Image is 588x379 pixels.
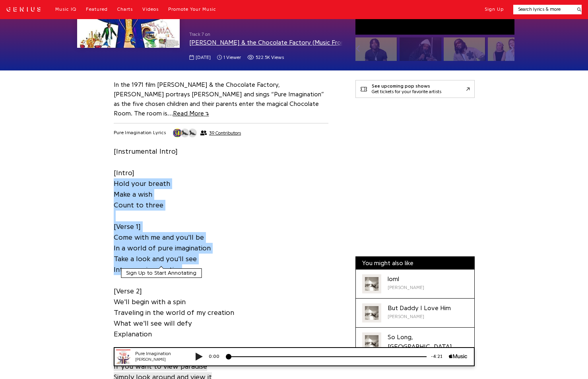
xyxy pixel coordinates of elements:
[196,54,211,61] span: [DATE]
[55,7,76,12] span: Music IQ
[247,54,284,61] span: 522,461 views
[388,303,451,313] div: But Daddy I Love Him
[388,332,468,352] div: So Long, [GEOGRAPHIC_DATA]
[372,89,441,95] div: Get tickets for your favorite artists
[117,7,133,12] span: Charts
[256,54,284,61] span: 522.5K views
[319,6,342,13] div: -4:21
[362,332,381,352] div: Cover art for So Long, London by Taylor Swift
[173,110,209,117] span: Read More
[28,10,76,16] div: [PERSON_NAME]
[55,6,76,13] a: Music IQ
[189,31,343,38] span: Track 7 on
[362,274,381,293] div: Cover art for loml by Taylor Swift
[355,109,475,209] iframe: Advertisement
[356,270,474,299] a: Cover art for loml by Taylor Swiftloml[PERSON_NAME]
[223,54,241,61] span: 1 viewer
[372,84,441,89] div: See upcoming pop shows
[142,7,159,12] span: Videos
[355,80,475,98] a: See upcoming pop showsGet tickets for your favorite artists
[168,6,216,13] a: Promote Your Music
[209,130,241,136] span: 39 Contributors
[388,284,424,291] div: [PERSON_NAME]
[217,54,241,61] span: 1 viewer
[173,128,241,138] button: 39 Contributors
[121,268,202,278] button: Sign Up to Start Annotating
[9,2,23,17] img: 72x72bb.jpg
[114,82,324,117] a: In the 1971 film [PERSON_NAME] & the Chocolate Factory, [PERSON_NAME] portrays [PERSON_NAME] and ...
[86,7,108,12] span: Featured
[86,6,108,13] a: Featured
[388,274,424,284] div: loml
[114,130,166,136] h2: Pure Imagination Lyrics
[142,6,159,13] a: Videos
[28,3,76,10] div: Pure Imagination
[388,313,451,320] div: [PERSON_NAME]
[189,39,493,46] a: [PERSON_NAME] & the Chocolate Factory (Music From the Original Soundtrack of the Paramount Picture)
[485,6,504,13] button: Sign Up
[117,6,133,13] a: Charts
[168,7,216,12] span: Promote Your Music
[513,6,572,13] input: Search lyrics & more
[356,299,474,328] a: Cover art for But Daddy I Love Him by Taylor SwiftBut Daddy I Love Him[PERSON_NAME]
[362,303,381,322] div: Cover art for But Daddy I Love Him by Taylor Swift
[356,328,474,363] a: Cover art for So Long, London by Taylor SwiftSo Long, [GEOGRAPHIC_DATA][PERSON_NAME]
[356,257,474,270] div: You might also like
